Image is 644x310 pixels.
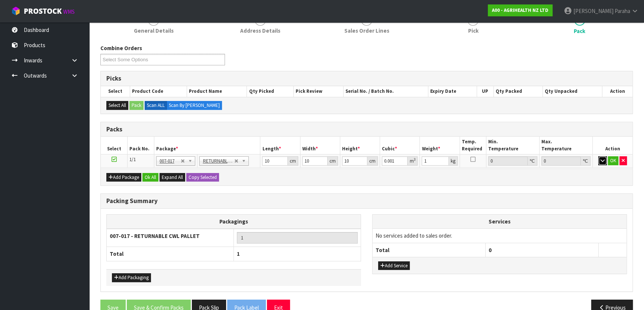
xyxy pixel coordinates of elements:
[300,168,380,179] th: Serial No. / Batch No.
[300,137,340,154] th: Width
[288,156,298,166] div: cm
[167,101,222,110] label: Scan By [PERSON_NAME]
[154,137,260,154] th: Package
[486,137,540,154] th: Min. Temperature
[367,156,378,166] div: cm
[340,137,380,154] th: Height
[608,156,618,165] button: OK
[420,137,460,154] th: Weight
[247,86,294,97] th: Qty Picked
[129,156,136,163] span: 1/1
[344,27,389,35] span: Sales Order Lines
[24,6,62,16] span: ProStock
[420,168,460,179] th: Qty Packed
[101,137,128,154] th: Select
[112,273,151,282] button: Add Packaging
[380,168,420,179] th: Expiry Date
[186,173,219,182] button: Copy Selected
[160,173,185,182] button: Expand All
[378,261,410,270] button: Add Service
[468,27,478,35] span: Pick
[134,27,174,35] span: General Details
[106,173,141,182] button: Add Package
[207,168,300,179] th: Name
[380,137,420,154] th: Cubic
[543,86,602,97] th: Qty Unpacked
[187,86,247,97] th: Product Name
[106,75,627,82] h3: Picks
[540,168,593,179] th: Max. Temperature
[602,86,632,97] th: Action
[154,168,207,179] th: Code
[237,250,240,257] span: 1
[528,156,537,166] div: ℃
[373,229,627,243] td: No services added to sales order.
[328,156,338,166] div: cm
[477,86,493,97] th: UP
[101,168,154,179] th: #
[615,7,630,14] span: Paraha
[573,7,614,14] span: [PERSON_NAME]
[540,137,593,154] th: Max. Temperature
[101,86,130,97] th: Select
[11,6,20,16] img: cube-alt.png
[373,243,486,257] th: Total
[142,173,158,182] button: Ok All
[428,86,477,97] th: Expiry Date
[145,101,167,110] label: Scan ALL
[593,137,632,154] th: Action
[460,137,486,154] th: Temp. Required
[100,44,142,52] label: Combine Orders
[128,137,154,154] th: Pack No.
[63,8,75,15] small: WMS
[129,101,144,110] button: Pack
[493,86,542,97] th: Qty Packed
[110,232,200,239] strong: 007-017 - RETURNABLE CWL PALLET
[413,157,415,162] sup: 3
[106,101,128,110] button: Select All
[260,137,300,154] th: Length
[203,157,234,166] span: RETURNABLE CWL PALLET
[449,156,458,166] div: kg
[344,86,428,97] th: Serial No. / Batch No.
[489,247,492,254] span: 0
[107,215,361,229] th: Packagings
[486,168,540,179] th: Min. Temperature
[294,86,344,97] th: Pick Review
[130,86,187,97] th: Product Code
[408,156,418,166] div: m
[373,215,627,229] th: Services
[574,27,585,35] span: Pack
[581,156,590,166] div: ℃
[107,247,234,261] th: Total
[106,126,627,133] h3: Packs
[162,174,183,180] span: Expand All
[106,198,627,205] h3: Packing Summary
[460,168,486,179] th: DG Class
[160,157,181,166] span: 007-017
[593,168,632,179] th: Action
[492,7,548,13] strong: A00 - AGRIHEALTH NZ LTD
[488,4,553,16] a: A00 - AGRIHEALTH NZ LTD
[240,27,280,35] span: Address Details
